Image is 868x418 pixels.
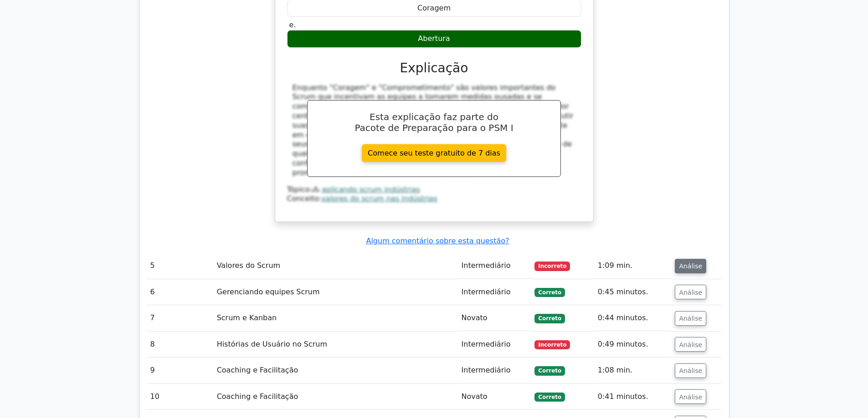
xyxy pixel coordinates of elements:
font: 10 [150,392,159,401]
a: valores do scrum nas indústrias [321,194,437,203]
font: 0:44 minutos. [598,313,648,322]
font: Novato [462,313,488,322]
button: Análise [675,311,706,326]
font: Enquanto "Coragem" e "Comprometimento" são valores importantes do Scrum que incentivam as equipes... [293,83,574,177]
font: 1:09 min. [598,261,632,270]
font: Intermediário [462,261,511,270]
font: Análise [679,393,702,400]
font: 0:49 minutos. [598,340,648,348]
font: Scrum e Kanban [217,313,277,322]
font: 7 [150,313,155,322]
a: Comece seu teste gratuito de 7 dias [362,144,506,162]
font: Valores do Scrum [217,261,281,270]
button: Análise [675,337,706,352]
font: Correto [538,315,561,322]
font: Correto [538,394,561,400]
font: Intermediário [462,340,511,348]
a: Algum comentário sobre esta questão? [366,237,509,245]
font: Histórias de Usuário no Scrum [217,340,327,348]
button: Análise [675,363,706,378]
font: 9 [150,366,155,374]
font: 0:41 minutos. [598,392,648,401]
font: Coragem [417,4,451,12]
font: Incorreto [538,263,566,269]
font: 0:45 minutos. [598,287,648,296]
button: Análise [675,285,706,299]
font: Análise [679,367,702,374]
font: Coaching e Facilitação [217,366,298,374]
font: Correto [538,368,561,374]
font: Tópico: [287,185,312,194]
font: Explicação [400,60,468,76]
button: Análise [675,389,706,404]
font: Análise [679,288,702,296]
font: Novato [462,392,488,401]
font: 1:08 min. [598,366,632,374]
font: 8 [150,340,155,348]
font: Incorreto [538,342,566,348]
font: Conceito: [287,194,322,203]
font: Intermediário [462,366,511,374]
font: e. [289,20,296,29]
font: Gerenciando equipes Scrum [217,287,320,296]
button: Análise [675,259,706,273]
font: Abertura [418,34,450,43]
font: Correto [538,289,561,296]
a: aplicando scrum indústrias [322,185,420,194]
font: Análise [679,262,702,270]
font: Análise [679,341,702,348]
font: Coaching e Facilitação [217,392,298,401]
font: 5 [150,261,155,270]
font: Análise [679,315,702,322]
font: Intermediário [462,287,511,296]
font: 6 [150,287,155,296]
